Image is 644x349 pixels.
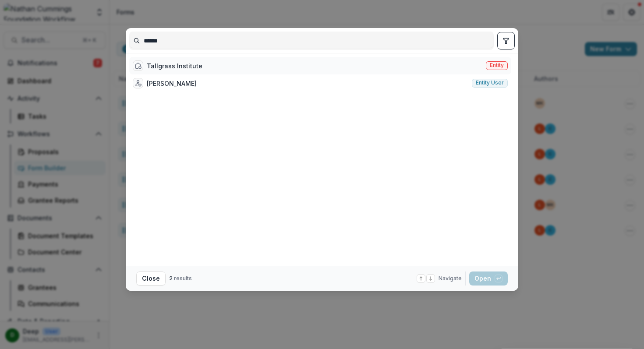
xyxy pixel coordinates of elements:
span: 2 [169,275,173,282]
button: Close [136,271,166,286]
div: [PERSON_NAME] [147,79,197,88]
div: Tallgrass Institute [147,61,202,71]
span: Entity user [476,80,504,86]
span: results [174,275,192,282]
button: toggle filters [497,32,515,49]
span: Entity [490,62,504,68]
span: Navigate [439,275,462,282]
button: Open [469,271,508,286]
